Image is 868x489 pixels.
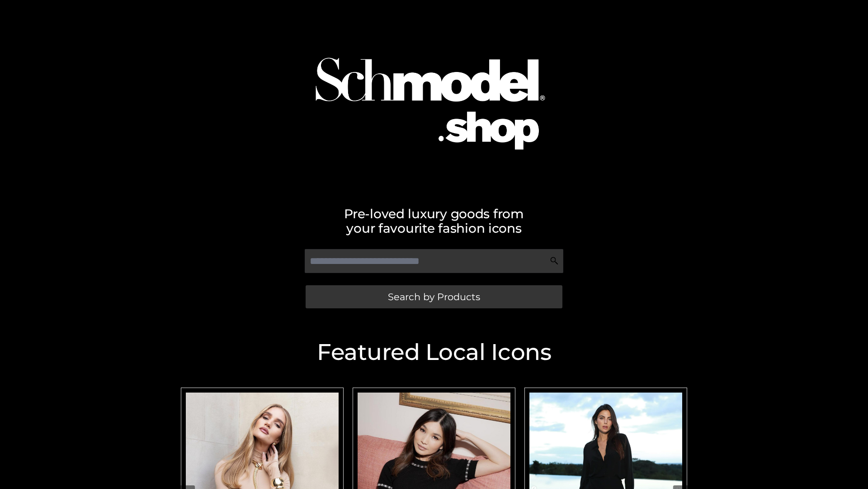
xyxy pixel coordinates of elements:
h2: Featured Local Icons​ [176,341,692,364]
a: Search by Products [306,285,562,308]
span: Search by Products [388,292,480,302]
h2: Pre-loved luxury goods from your favourite fashion icons [176,206,692,235]
img: Search Icon [550,256,559,265]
